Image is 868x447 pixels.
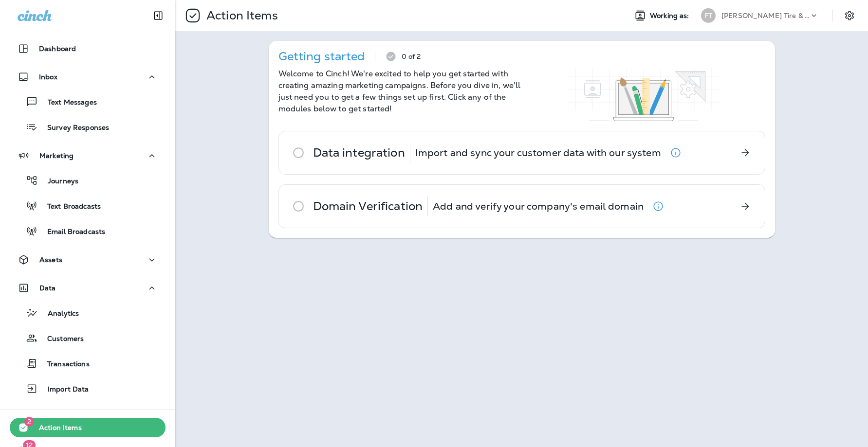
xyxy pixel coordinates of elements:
[10,353,166,374] button: Transactions
[38,98,97,107] p: Text Messages
[37,335,84,344] p: Customers
[721,12,809,19] p: [PERSON_NAME] Tire & Auto Service
[10,418,166,437] button: 2Action Items
[145,6,172,25] button: Collapse Sidebar
[37,360,90,369] p: Transactions
[10,378,166,399] button: Import Data
[24,417,34,427] span: 2
[278,68,522,115] p: Welcome to Cinch! We're excited to help you get started with creating amazing marketing campaigns...
[841,7,858,24] button: Settings
[38,177,78,186] p: Journeys
[402,53,421,60] p: 0 of 2
[313,202,423,210] p: Domain Verification
[10,117,166,137] button: Survey Responses
[736,197,755,216] button: Get Started
[415,149,661,157] p: Import and sync your customer data with our system
[37,228,105,237] p: Email Broadcasts
[39,152,74,160] p: Marketing
[10,278,166,298] button: Data
[10,303,166,323] button: Analytics
[39,284,56,292] p: Data
[10,91,166,112] button: Text Messages
[38,309,79,319] p: Analytics
[10,170,166,191] button: Journeys
[37,202,101,212] p: Text Broadcasts
[203,8,278,23] p: Action Items
[10,328,166,348] button: Customers
[10,67,166,87] button: Inbox
[10,250,166,269] button: Assets
[38,385,89,394] p: Import Data
[37,124,109,133] p: Survey Responses
[39,73,57,81] p: Inbox
[29,424,82,435] span: Action Items
[650,12,691,20] span: Working as:
[278,53,365,60] p: Getting started
[701,8,716,23] div: FT
[736,143,755,162] button: Get Started
[39,256,62,264] p: Assets
[433,202,644,210] p: Add and verify your company's email domain
[313,149,405,157] p: Data integration
[39,45,76,53] p: Dashboard
[10,221,166,241] button: Email Broadcasts
[10,39,166,58] button: Dashboard
[10,146,166,165] button: Marketing
[10,196,166,216] button: Text Broadcasts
